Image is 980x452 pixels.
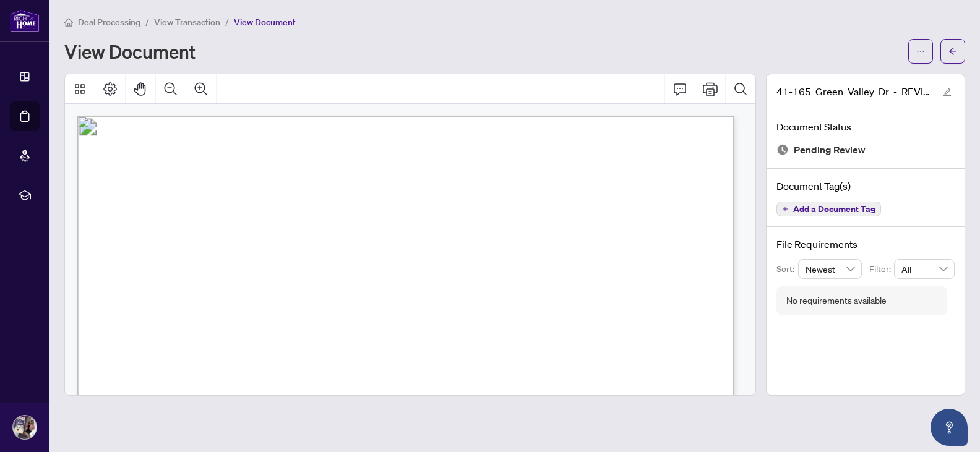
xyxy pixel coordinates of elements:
span: All [901,260,947,278]
span: Newest [806,260,855,278]
img: Document Status [776,143,789,156]
button: Open asap [931,409,968,446]
span: arrow-left [948,47,957,56]
span: View Transaction [154,17,220,28]
h1: View Document [64,41,196,61]
li: / [225,15,229,29]
div: No requirements available [786,294,887,307]
button: Add a Document Tag [776,202,881,216]
p: Sort: [776,262,798,276]
span: Add a Document Tag [793,205,875,213]
span: ellipsis [916,47,925,56]
span: Deal Processing [78,17,140,28]
span: edit [943,88,952,96]
span: View Document [234,17,296,28]
span: Pending Review [794,142,866,158]
span: plus [782,206,788,212]
span: 41-165_Green_Valley_Dr_-_REVISED_TRADE_SHEET_TO_BE_REVIEWED.pdf [776,84,931,99]
span: home [64,18,73,27]
h4: Document Tag(s) [776,179,955,194]
li: / [145,15,149,29]
img: logo [10,9,40,32]
img: Profile Icon [13,416,37,439]
h4: File Requirements [776,237,955,252]
p: Filter: [869,262,894,276]
h4: Document Status [776,119,955,134]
